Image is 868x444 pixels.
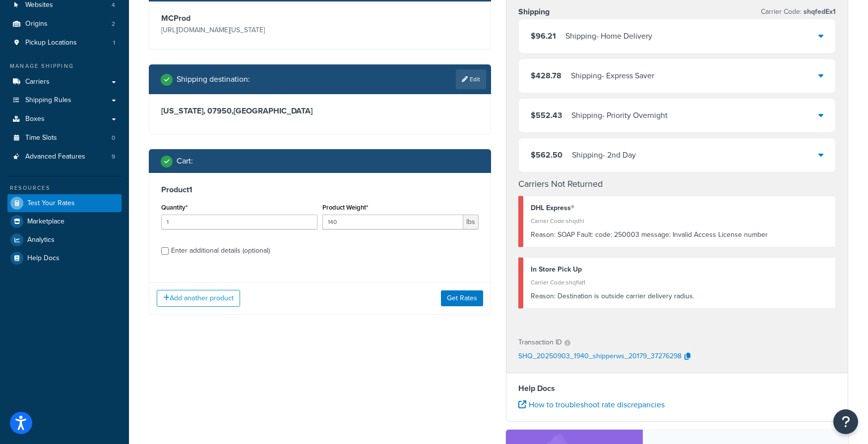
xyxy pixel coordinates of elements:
[25,115,45,123] span: Boxes
[571,69,654,83] div: Shipping - Express Saver
[7,129,122,147] li: Time Slots
[518,335,562,349] p: Transaction ID
[761,5,836,19] p: Carrier Code:
[113,39,115,47] span: 1
[27,218,64,226] span: Marketplace
[177,75,250,84] h2: Shipping destination :
[531,149,562,161] span: $562.50
[531,276,828,289] div: Carrier Code: shqflat1
[25,96,71,105] span: Shipping Rules
[7,15,122,33] li: Origins
[112,153,115,161] span: 9
[456,69,486,89] a: Edit
[161,185,479,195] h3: Product 1
[7,91,122,110] a: Shipping Rules
[463,215,479,229] span: lbs
[531,291,556,301] span: Reason:
[531,214,828,228] div: Carrier Code: shqdhl
[441,290,483,306] button: Get Rates
[572,148,636,162] div: Shipping - 2nd Day
[518,399,665,410] a: How to troubleshoot rate discrepancies
[531,110,562,121] span: $552.43
[7,148,122,166] a: Advanced Features9
[112,134,115,142] span: 0
[112,1,115,9] span: 4
[25,153,85,161] span: Advanced Features
[518,177,836,191] h4: Carriers Not Returned
[7,15,122,33] a: Origins2
[7,184,122,192] div: Resources
[7,129,122,147] a: Time Slots0
[161,204,187,211] label: Quantity*
[531,289,828,303] div: Destination is outside carrier delivery radius.
[27,254,60,263] span: Help Docs
[161,23,317,37] p: [URL][DOMAIN_NAME][US_STATE]
[7,110,122,128] a: Boxes
[7,213,122,230] a: Marketplace
[171,244,270,258] div: Enter additional details (optional)
[322,204,368,211] label: Product Weight*
[518,383,836,394] h4: Help Docs
[7,249,122,267] a: Help Docs
[531,70,561,81] span: $428.78
[157,290,240,307] button: Add another product
[531,201,828,215] div: DHL Express®
[833,409,858,434] button: Open Resource Center
[27,236,55,244] span: Analytics
[518,349,682,364] p: SHQ_20250903_1940_shipperws_20179_37276298
[571,109,668,122] div: Shipping - Priority Overnight
[802,6,836,17] span: shqfedEx1
[322,215,463,229] input: 0.00
[531,229,556,240] span: Reason:
[161,215,317,229] input: 0.0
[177,157,193,166] h2: Cart :
[25,78,50,86] span: Carriers
[518,7,550,17] h3: Shipping
[531,30,556,42] span: $96.21
[7,73,122,91] a: Carriers
[25,134,57,142] span: Time Slots
[25,1,53,9] span: Websites
[161,247,169,255] input: Enter additional details (optional)
[7,148,122,166] li: Advanced Features
[7,34,122,52] li: Pickup Locations
[7,231,122,249] a: Analytics
[531,228,828,242] div: SOAP Fault: code: 250003 message: Invalid Access License number
[7,194,122,212] a: Test Your Rates
[565,29,652,43] div: Shipping - Home Delivery
[25,39,77,47] span: Pickup Locations
[112,20,115,28] span: 2
[161,13,317,23] h3: MCProd
[7,62,122,70] div: Manage Shipping
[27,199,75,208] span: Test Your Rates
[531,263,828,277] div: In Store Pick Up
[7,34,122,52] a: Pickup Locations1
[25,20,48,28] span: Origins
[161,106,479,116] h3: [US_STATE], 07950 , [GEOGRAPHIC_DATA]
